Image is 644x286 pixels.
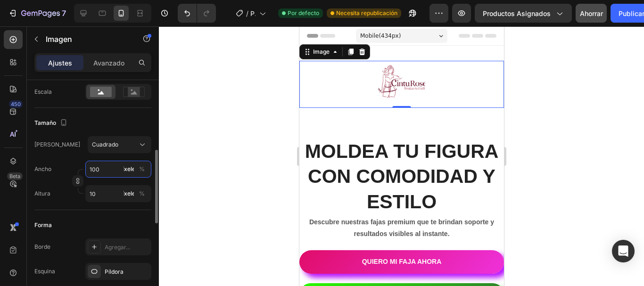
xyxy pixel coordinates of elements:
[34,88,52,95] font: Escala
[336,9,397,16] font: Necesita republicación
[62,8,66,18] font: 7
[34,190,50,197] font: Altura
[299,26,504,286] iframe: Área de diseño
[483,9,551,17] font: Productos asignados
[88,136,151,153] button: Cuadrado
[576,4,607,23] button: Ahorrar
[34,141,80,148] font: [PERSON_NAME]
[119,190,138,197] font: píxeles
[246,9,248,17] font: /
[136,188,148,199] button: píxeles
[105,268,124,275] font: Píldora
[34,165,51,172] font: Ancho
[9,173,20,180] font: Beta
[34,221,52,229] font: Forma
[119,165,138,172] font: píxeles
[475,4,572,23] button: Productos asignados
[4,4,70,23] button: 7
[123,163,134,175] button: %
[34,243,50,250] font: Borde
[288,9,319,16] font: Por defecto
[48,59,72,67] font: Ajustes
[46,34,72,44] font: Imagen
[178,4,216,23] div: Deshacer/Rehacer
[46,33,126,45] p: Imagen
[93,59,124,67] font: Avanzado
[85,185,151,202] input: píxeles%
[136,163,148,175] button: píxeles
[139,190,145,197] font: %
[123,188,134,199] button: %
[11,101,21,107] font: 450
[139,165,145,172] font: %
[250,9,261,136] font: PÁGINA DE FAJAS
[105,244,130,251] font: Agregar...
[92,141,118,148] font: Cuadrado
[34,119,56,126] font: Tamaño
[34,268,55,275] font: Esquina
[85,161,151,178] input: píxeles%
[580,9,603,17] font: Ahorrar
[612,240,635,262] div: Abrir Intercom Messenger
